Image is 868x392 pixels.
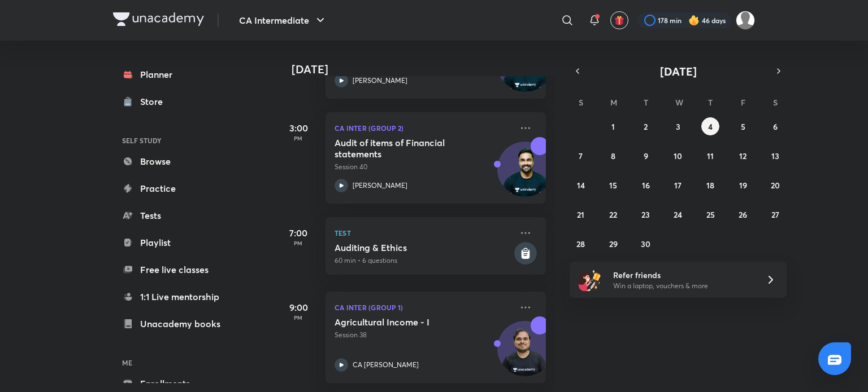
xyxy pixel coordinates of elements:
button: September 17, 2025 [669,176,687,194]
button: September 19, 2025 [734,176,752,194]
p: [PERSON_NAME] [353,180,407,191]
abbr: September 4, 2025 [708,121,713,132]
abbr: September 10, 2025 [674,151,682,161]
button: September 26, 2025 [734,205,752,223]
abbr: September 29, 2025 [609,239,618,249]
button: September 27, 2025 [766,205,784,223]
h6: Refer friends [613,269,752,281]
a: Unacademy books [113,312,244,335]
button: September 7, 2025 [572,147,590,165]
abbr: September 24, 2025 [674,209,682,220]
img: streak [688,15,700,26]
img: siddhant soni [736,11,755,30]
button: CA Intermediate [232,9,334,32]
abbr: September 16, 2025 [642,180,650,191]
p: Session 38 [335,330,512,340]
abbr: September 2, 2025 [644,121,648,132]
div: Store [140,95,170,108]
abbr: September 5, 2025 [741,121,745,132]
button: September 22, 2025 [604,205,622,223]
p: Session 40 [335,162,512,172]
p: PM [276,135,321,142]
span: [DATE] [660,64,697,79]
h5: Agricultural Income - I [335,316,475,328]
h5: Auditing & Ethics [335,242,512,253]
abbr: September 3, 2025 [676,121,680,132]
p: PM [276,240,321,246]
button: September 1, 2025 [604,117,622,135]
abbr: September 7, 2025 [579,151,583,161]
abbr: September 30, 2025 [641,239,650,249]
button: September 15, 2025 [604,176,622,194]
abbr: September 8, 2025 [611,151,615,161]
button: September 29, 2025 [604,235,622,253]
abbr: September 6, 2025 [773,121,778,132]
a: Planner [113,63,244,86]
a: Practice [113,177,244,200]
button: September 14, 2025 [572,176,590,194]
abbr: September 14, 2025 [577,180,585,191]
abbr: Tuesday [644,97,648,108]
button: September 23, 2025 [637,205,655,223]
h4: [DATE] [292,63,557,76]
abbr: September 21, 2025 [577,209,584,220]
h6: SELF STUDY [113,131,244,150]
button: September 18, 2025 [701,176,719,194]
button: September 3, 2025 [669,117,687,135]
abbr: Thursday [708,97,713,108]
a: Store [113,90,244,113]
button: [DATE] [585,63,771,79]
abbr: September 12, 2025 [739,151,747,161]
abbr: September 17, 2025 [674,180,682,191]
button: September 12, 2025 [734,147,752,165]
a: Free live classes [113,258,244,281]
p: PM [276,314,321,321]
abbr: Wednesday [675,97,683,108]
button: September 11, 2025 [701,147,719,165]
abbr: September 15, 2025 [609,180,617,191]
abbr: September 23, 2025 [641,209,650,220]
button: September 4, 2025 [701,117,719,135]
img: Avatar [498,327,552,381]
abbr: September 11, 2025 [707,151,714,161]
a: 1:1 Live mentorship [113,285,244,308]
button: September 24, 2025 [669,205,687,223]
a: Tests [113,204,244,227]
img: Company Logo [113,12,204,26]
abbr: September 1, 2025 [611,121,615,132]
h5: 9:00 [276,301,321,314]
button: September 25, 2025 [701,205,719,223]
p: 60 min • 6 questions [335,256,512,266]
h5: Audit of items of Financial statements [335,137,475,160]
abbr: September 28, 2025 [576,239,585,249]
abbr: September 19, 2025 [739,180,747,191]
button: September 30, 2025 [637,235,655,253]
abbr: September 18, 2025 [706,180,714,191]
button: September 28, 2025 [572,235,590,253]
abbr: September 13, 2025 [771,151,779,161]
p: Test [335,226,512,240]
button: September 10, 2025 [669,147,687,165]
abbr: Friday [741,97,745,108]
p: [PERSON_NAME] [353,76,407,86]
h6: ME [113,353,244,372]
button: September 20, 2025 [766,176,784,194]
button: September 9, 2025 [637,147,655,165]
abbr: September 27, 2025 [771,209,779,220]
h5: 3:00 [276,121,321,135]
abbr: Saturday [773,97,778,108]
button: September 2, 2025 [637,117,655,135]
h5: 7:00 [276,226,321,240]
a: Playlist [113,231,244,254]
p: CA Inter (Group 1) [335,301,512,314]
button: September 5, 2025 [734,117,752,135]
a: Company Logo [113,12,204,29]
button: September 13, 2025 [766,147,784,165]
abbr: September 20, 2025 [771,180,780,191]
button: September 8, 2025 [604,147,622,165]
img: Avatar [498,148,552,202]
img: avatar [614,15,624,25]
button: avatar [610,11,628,29]
abbr: Monday [610,97,617,108]
p: CA [PERSON_NAME] [353,360,419,370]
